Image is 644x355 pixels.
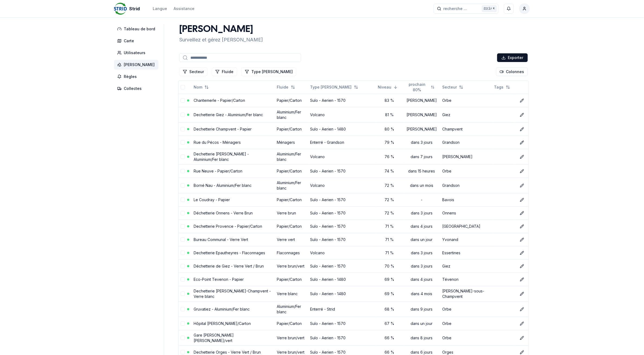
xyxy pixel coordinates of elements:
[275,317,308,330] td: Papier/Carton
[124,26,155,32] span: Tableau de bord
[190,83,212,92] button: Not sorted. Click to sort ascending.
[378,350,401,355] div: 66 %
[440,122,492,136] td: Champvent
[307,83,362,92] button: Not sorted. Click to sort ascending.
[275,220,308,233] td: Papier/Carton
[440,317,492,330] td: Orbe
[181,127,185,131] button: select-row
[114,60,161,70] a: [PERSON_NAME]
[308,136,376,149] td: Enterré - Grandson
[378,321,401,326] div: 67 %
[181,251,185,255] button: select-row
[179,24,263,35] h1: [PERSON_NAME]
[308,246,376,259] td: Volcano
[194,112,263,117] a: Dechetterie Giez - Aluminium/Fer blanc
[308,149,376,164] td: Volcano
[308,330,376,346] td: Sulo - Aerien - 1570
[494,84,504,90] span: Tags
[405,183,438,188] div: dans un mois
[212,67,237,76] button: Filtrer les lignes
[308,107,376,122] td: Volcano
[194,321,251,326] a: Hôpital [PERSON_NAME]/Carton
[378,126,401,132] div: 80 %
[440,286,492,301] td: [PERSON_NAME]-sous-Champvent
[275,149,308,164] td: Aluminium/Fer blanc
[405,263,438,269] div: dans 3 jours
[114,5,142,12] a: Strid
[378,263,401,269] div: 70 %
[442,84,457,90] span: Secteur
[181,336,185,340] button: select-row
[405,98,438,103] div: [PERSON_NAME]
[378,291,401,297] div: 69 %
[310,84,352,90] span: Type [PERSON_NAME]
[181,169,185,173] button: select-row
[405,335,438,341] div: dans 8 jours
[378,237,401,242] div: 71 %
[440,259,492,273] td: Giez
[434,4,499,14] button: recherche ...Ctrl+K
[375,83,401,92] button: Sorted descending. Click to sort ascending.
[114,2,127,15] img: Strid Logo
[405,168,438,174] div: dans 15 heures
[194,289,271,299] a: Dechetterie [PERSON_NAME]-Champvent - Verre blanc
[124,50,145,56] span: Utilisateurs
[194,307,250,311] a: Gruvatiez - Aluminium/Fer blanc
[114,48,161,58] a: Utilisateurs
[124,74,137,79] span: Règles
[440,246,492,259] td: Essertines
[308,220,376,233] td: Sulo - Aerien - 1570
[181,264,185,268] button: select-row
[114,72,161,82] a: Règles
[405,250,438,256] div: dans 3 jours
[378,307,401,312] div: 68 %
[440,233,492,246] td: Yvonand
[181,237,185,242] button: select-row
[308,164,376,178] td: Sulo - Aerien - 1570
[181,98,185,103] button: select-row
[194,183,252,188] a: Borné Nau - Aluminium/Fer blanc
[179,36,263,44] p: Surveillez et gérez [PERSON_NAME]
[277,84,289,90] span: Fluide
[378,210,401,216] div: 72 %
[405,140,438,145] div: dans 3 jours
[275,164,308,178] td: Papier/Carton
[275,286,308,301] td: Verre blanc
[275,178,308,193] td: Aluminium/Fer blanc
[181,350,185,354] button: select-row
[275,107,308,122] td: Aluminium/Fer blanc
[378,84,391,90] span: Niveau
[497,53,528,62] button: Exporter
[405,291,438,297] div: dans 4 mois
[405,210,438,216] div: dans 3 jours
[378,112,401,118] div: 81 %
[194,152,249,162] a: Dechetterie [PERSON_NAME] - Aluminium/Fer blanc
[275,301,308,317] td: Aluminium/Fer blanc
[181,321,185,326] button: select-row
[378,250,401,256] div: 71 %
[194,237,248,242] a: Bureau Communal - Verre Vert
[194,98,245,103] a: Chantemerle - Papier/Carton
[181,292,185,296] button: select-row
[275,193,308,206] td: Papier/Carton
[181,307,185,311] button: select-row
[405,237,438,242] div: dans un jour
[308,286,376,301] td: Sulo - Aerien - 1480
[179,67,207,76] button: Filtrer les lignes
[153,6,167,11] div: Langue
[124,86,142,91] span: Collectes
[405,277,438,282] div: dans 4 jours
[194,333,234,343] a: Gare [PERSON_NAME] [PERSON_NAME]/vert
[444,6,467,11] span: recherche ...
[491,83,513,92] button: Not sorted. Click to sort ascending.
[440,206,492,220] td: Onnens
[181,211,185,215] button: select-row
[194,140,241,145] a: Rue du Pécos - Ménagers
[378,277,401,282] div: 69 %
[440,149,492,164] td: [PERSON_NAME]
[308,233,376,246] td: Sulo - Aerien - 1570
[124,38,134,44] span: Carte
[405,197,438,203] div: -
[378,98,401,103] div: 83 %
[308,273,376,286] td: Sulo - Aerien - 1480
